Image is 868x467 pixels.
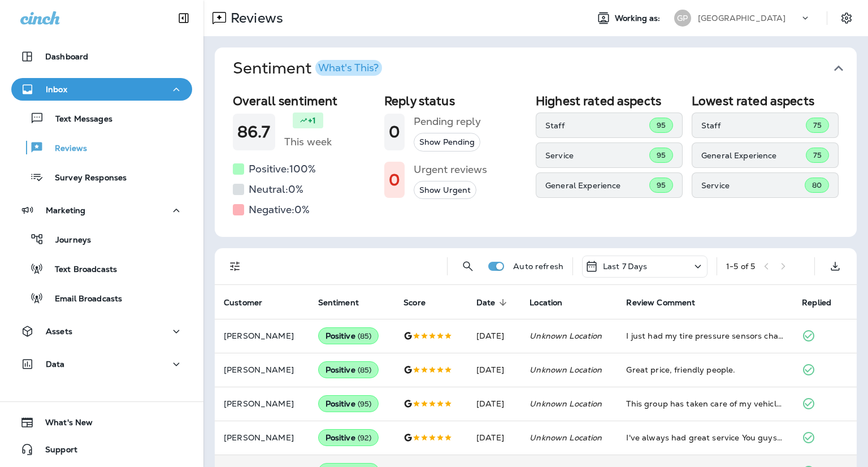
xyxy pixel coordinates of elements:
p: Last 7 Days [603,262,648,271]
h2: Overall sentiment [233,94,375,108]
span: Customer [224,298,262,308]
p: Text Messages [44,114,112,125]
p: Auto refresh [513,262,563,271]
em: Unknown Location [530,331,602,341]
span: Location [530,298,562,308]
span: Score [403,298,426,308]
p: General Experience [545,181,649,190]
p: Email Broadcasts [44,294,122,305]
button: Dashboard [11,45,192,68]
td: [DATE] [467,319,520,353]
span: Review Comment [626,298,695,308]
span: Support [34,445,77,459]
p: [GEOGRAPHIC_DATA] [698,14,785,23]
h1: 0 [389,171,400,189]
h5: Negative: 0 % [249,201,310,219]
p: Staff [545,121,649,130]
button: Text Broadcasts [11,257,192,280]
div: I've always had great service You guys have always taken care of whatever needs that I have neede... [626,432,784,443]
div: 1 - 5 of 5 [726,262,755,271]
em: Unknown Location [530,399,602,409]
h5: Pending reply [414,113,481,131]
p: General Experience [701,151,806,160]
p: Inbox [46,85,67,94]
span: Sentiment [318,298,359,308]
p: Reviews [44,144,87,154]
button: Support [11,438,192,461]
span: ( 85 ) [358,331,372,341]
p: Survey Responses [44,173,127,184]
td: [DATE] [467,387,520,421]
h5: Neutral: 0 % [249,180,303,198]
div: GP [674,10,691,27]
p: Staff [701,121,806,130]
h1: Sentiment [233,59,382,78]
span: Date [476,298,496,308]
h5: This week [284,133,332,151]
span: What's New [34,418,93,431]
button: Journeys [11,227,192,251]
p: Dashboard [45,52,88,61]
button: Data [11,353,192,375]
em: Unknown Location [530,433,602,443]
div: Positive [318,361,379,378]
div: Positive [318,429,379,446]
h2: Lowest rated aspects [692,94,839,108]
p: [PERSON_NAME] [224,365,300,374]
span: Score [403,297,440,308]
span: Customer [224,297,277,308]
button: Reviews [11,136,192,159]
p: +1 [308,115,316,126]
button: Inbox [11,78,192,101]
div: SentimentWhat's This? [215,89,857,237]
h2: Reply status [384,94,527,108]
span: 75 [813,150,822,160]
div: Positive [318,327,379,344]
span: ( 85 ) [358,365,372,375]
p: Assets [46,327,72,336]
span: 75 [813,120,822,130]
h2: Highest rated aspects [536,94,683,108]
span: 95 [657,150,666,160]
button: Filters [224,255,246,278]
button: Assets [11,320,192,343]
span: Replied [802,298,831,308]
em: Unknown Location [530,365,602,375]
p: Service [545,151,649,160]
button: Show Pending [414,133,480,152]
button: Text Messages [11,106,192,130]
button: Marketing [11,199,192,222]
span: Date [476,297,510,308]
p: Data [46,360,65,369]
span: Location [530,297,577,308]
p: Service [701,181,805,190]
button: Search Reviews [457,255,479,278]
div: What's This? [318,63,379,73]
span: Replied [802,297,846,308]
button: SentimentWhat's This? [224,47,866,89]
td: [DATE] [467,353,520,387]
p: Journeys [44,235,91,246]
span: Review Comment [626,297,710,308]
span: 95 [657,120,666,130]
h5: Urgent reviews [414,161,487,179]
button: Export as CSV [824,255,847,278]
span: Working as: [615,14,663,23]
div: I just had my tire pressure sensors changed. They got me an immediately done a great job and was ... [626,330,784,341]
div: Great price, friendly people. [626,364,784,375]
p: Marketing [46,206,85,215]
button: Settings [836,8,857,28]
button: What's This? [315,60,382,76]
p: [PERSON_NAME] [224,331,300,340]
span: 80 [812,180,822,190]
h1: 0 [389,123,400,141]
div: Positive [318,395,379,412]
span: Sentiment [318,297,374,308]
span: 95 [657,180,666,190]
button: What's New [11,411,192,434]
p: [PERSON_NAME] [224,433,300,442]
p: Text Broadcasts [44,265,117,275]
td: [DATE] [467,421,520,455]
button: Collapse Sidebar [168,7,199,29]
span: ( 95 ) [358,399,372,409]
